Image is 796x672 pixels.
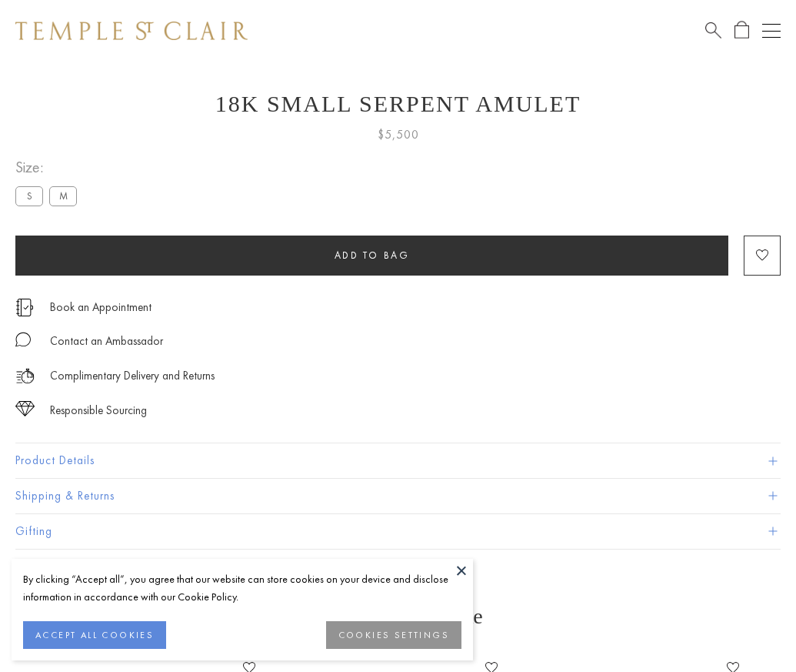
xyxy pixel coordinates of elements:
[15,155,83,180] span: Size:
[326,621,461,649] button: COOKIES SETTINGS
[15,22,248,40] img: Temple St. Clair
[49,186,77,206] label: M
[15,443,781,478] button: Product Details
[50,332,163,351] div: Contact an Ambassador
[15,401,35,416] img: icon_sourcing.svg
[15,186,43,206] label: S
[15,332,31,347] img: MessageIcon-01_2.svg
[15,236,728,276] button: Add to bag
[23,621,166,649] button: ACCEPT ALL COOKIES
[705,21,721,40] a: Search
[23,570,461,606] div: By clicking “Accept all”, you agree that our website can store cookies on your device and disclos...
[762,22,781,40] button: Open navigation
[15,299,34,316] img: icon_appointment.svg
[50,366,215,386] p: Complimentary Delivery and Returns
[335,249,410,262] span: Add to bag
[50,401,147,420] div: Responsible Sourcing
[15,366,35,386] img: icon_delivery.svg
[734,21,749,40] a: Open Shopping Bag
[15,479,781,513] button: Shipping & Returns
[378,125,419,145] span: $5,500
[50,299,152,316] a: Book an Appointment
[15,91,781,117] h1: 18K Small Serpent Amulet
[15,514,781,549] button: Gifting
